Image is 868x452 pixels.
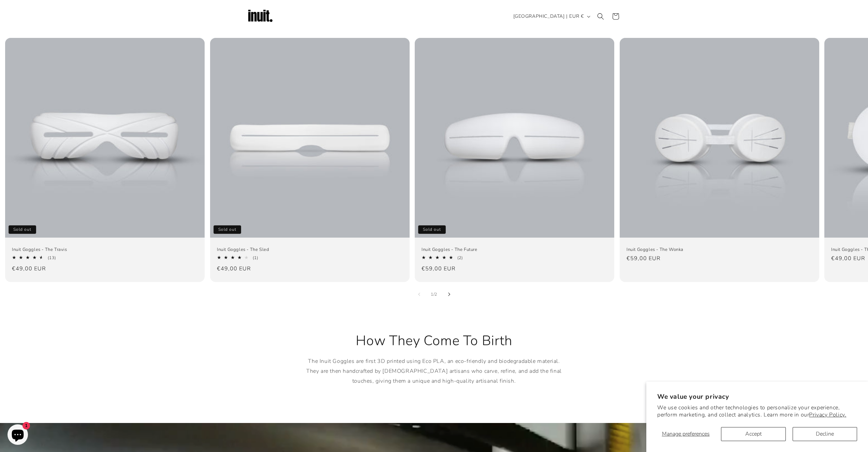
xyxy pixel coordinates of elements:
[301,356,567,386] p: The Inuit Goggles are first 3D printed using Eco PLA, an eco-friendly and biodegradable material....
[247,3,274,30] img: Inuit Logo
[627,246,812,252] a: Inuit Goggles - The Wonka
[513,13,584,20] span: [GEOGRAPHIC_DATA] | EUR €
[435,291,437,298] span: 2
[12,246,198,252] a: Inuit Goggles - The Travis
[809,411,846,419] a: Privacy Policy.
[431,291,433,298] span: 1
[657,404,857,419] p: We use cookies and other technologies to personalize your experience, perform marketing, and coll...
[301,332,567,350] h2: How They Come To Birth
[593,9,608,24] summary: Search
[657,393,857,401] h2: We value your privacy
[217,246,403,252] a: Inuit Goggles - The Sled
[657,427,714,441] button: Manage preferences
[412,287,427,302] button: Slide left
[5,424,30,447] inbox-online-store-chat: Shopify online store chat
[422,246,607,252] a: Inuit Goggles - The Future
[793,427,857,441] button: Decline
[509,10,593,23] button: [GEOGRAPHIC_DATA] | EUR €
[442,287,457,302] button: Slide right
[721,427,785,441] button: Accept
[433,291,435,298] span: /
[662,430,710,438] span: Manage preferences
